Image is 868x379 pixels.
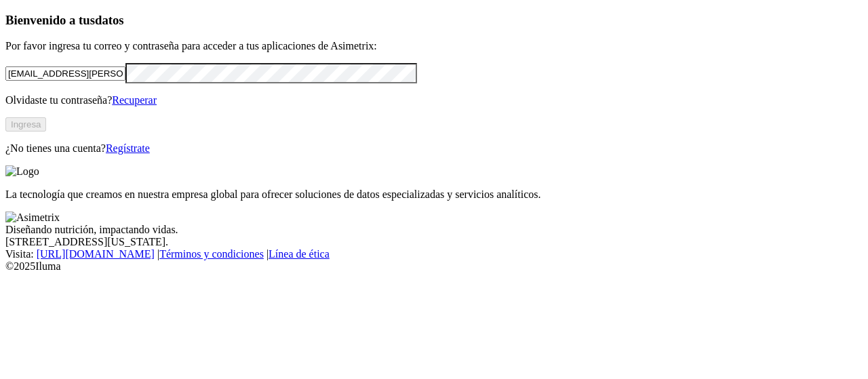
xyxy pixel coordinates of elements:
[5,248,863,260] div: Visita : | |
[5,260,863,273] div: © 2025 Iluma
[5,165,39,178] img: Logo
[5,142,863,155] p: ¿No tienes una cuenta?
[5,66,125,81] input: Tu correo
[5,224,863,236] div: Diseñando nutrición, impactando vidas.
[5,40,863,52] p: Por favor ingresa tu correo y contraseña para acceder a tus aplicaciones de Asimetrix:
[112,94,157,106] a: Recuperar
[5,212,60,224] img: Asimetrix
[106,142,150,154] a: Regístrate
[159,248,264,260] a: Términos y condiciones
[5,188,863,201] p: La tecnología que creamos en nuestra empresa global para ofrecer soluciones de datos especializad...
[5,94,863,106] p: Olvidaste tu contraseña?
[5,13,863,28] h3: Bienvenido a tus
[95,13,124,27] span: datos
[269,248,330,260] a: Línea de ética
[37,248,155,260] a: [URL][DOMAIN_NAME]
[5,117,46,132] button: Ingresa
[5,236,863,248] div: [STREET_ADDRESS][US_STATE].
